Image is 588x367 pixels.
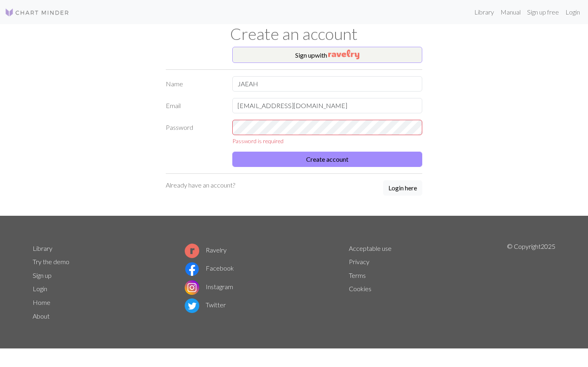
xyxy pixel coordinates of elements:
[5,8,69,17] img: Logo
[33,285,47,292] a: Login
[328,50,359,59] img: Ravelry
[33,312,50,320] a: About
[185,301,226,309] a: Twitter
[232,137,422,145] div: Password is required
[33,298,50,306] a: Home
[349,285,371,292] a: Cookies
[185,298,199,313] img: Twitter logo
[185,246,227,254] a: Ravelry
[185,262,199,276] img: Facebook logo
[383,180,422,196] a: Login here
[349,258,369,265] a: Privacy
[471,4,497,20] a: Library
[161,120,227,145] label: Password
[185,283,233,290] a: Instagram
[349,271,366,279] a: Terms
[33,244,52,252] a: Library
[349,244,392,252] a: Acceptable use
[497,4,524,20] a: Manual
[232,47,422,63] button: Sign upwith
[161,98,227,113] label: Email
[507,242,555,323] p: © Copyright 2025
[33,258,69,265] a: Try the demo
[185,244,199,258] img: Ravelry logo
[33,271,52,279] a: Sign up
[185,280,199,295] img: Instagram logo
[232,152,422,167] button: Create account
[166,180,235,190] p: Already have an account?
[562,4,583,20] a: Login
[28,24,560,44] h1: Create an account
[383,180,422,196] button: Login here
[185,264,234,272] a: Facebook
[161,76,227,92] label: Name
[524,4,562,20] a: Sign up free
